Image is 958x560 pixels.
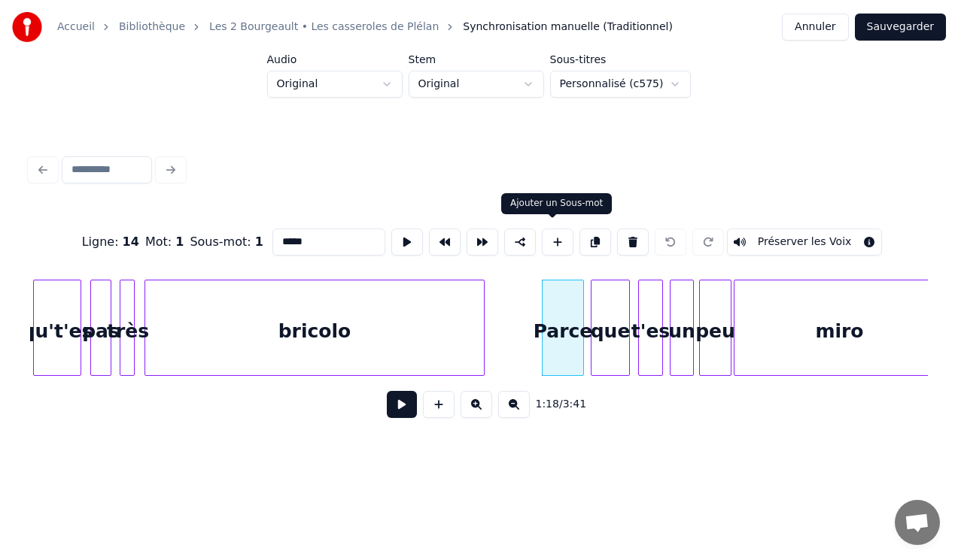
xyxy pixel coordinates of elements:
div: / [536,397,572,412]
button: Annuler [782,14,848,41]
span: 1 [255,235,263,249]
label: Audio [267,54,403,65]
div: Mot : [145,233,184,251]
a: Les 2 Bourgeault • Les casseroles de Plélan [209,20,439,35]
div: Sous-mot : [190,233,263,251]
img: youka [12,12,42,42]
label: Sous-titres [550,54,692,65]
a: Accueil [57,20,95,35]
span: 1:18 [536,397,559,412]
button: Toggle [727,229,883,256]
button: Sauvegarder [855,14,946,41]
div: Ajouter un Sous-mot [510,198,603,210]
div: Ligne : [82,233,139,251]
span: Synchronisation manuelle (Traditionnel) [463,20,673,35]
span: 1 [175,235,184,249]
div: Ouvrir le chat [895,500,940,545]
span: 3:41 [563,397,586,412]
label: Stem [409,54,544,65]
span: 14 [123,235,139,249]
a: Bibliothèque [119,20,185,35]
nav: breadcrumb [57,20,673,35]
